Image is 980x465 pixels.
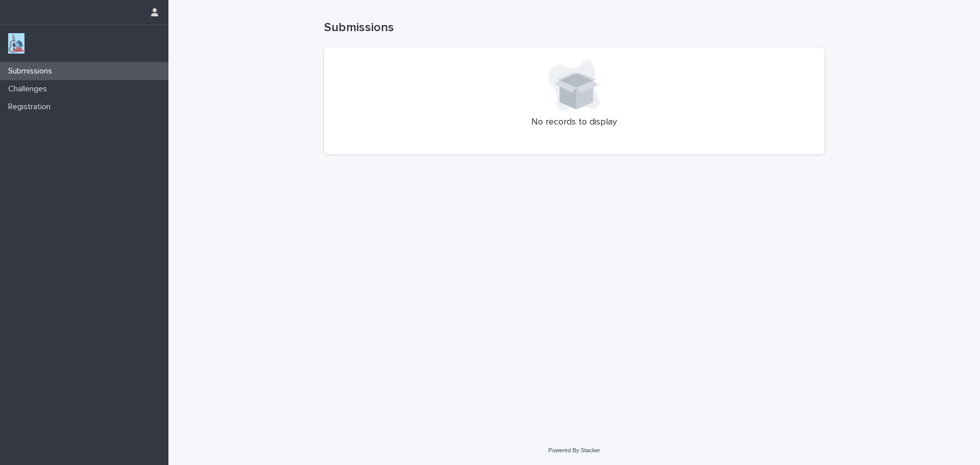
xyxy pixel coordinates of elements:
img: jxsLJbdS1eYBI7rVAS4p [8,33,24,54]
p: Submissions [4,66,60,76]
p: No records to display [336,117,812,128]
p: Registration [4,102,59,112]
h1: Submissions [324,20,824,35]
p: Challenges [4,84,55,94]
a: Powered By Stacker [548,447,600,453]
